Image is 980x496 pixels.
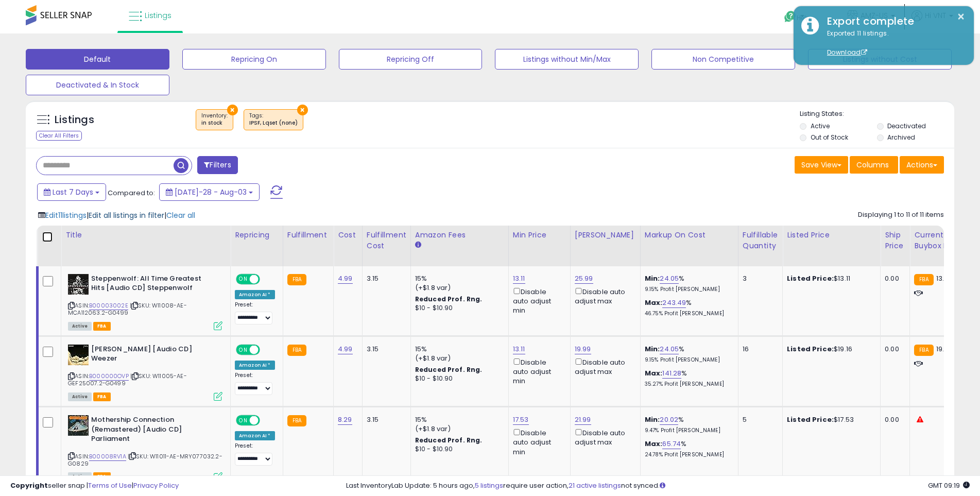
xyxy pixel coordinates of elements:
div: % [645,439,730,458]
b: Max: [645,368,663,378]
span: 2025-08-11 09:19 GMT [928,481,970,490]
div: Disable auto adjust max [575,286,632,306]
div: Preset: [235,372,275,395]
a: 19.99 [575,344,591,354]
div: Disable auto adjust min [513,427,562,457]
b: Min: [645,415,660,424]
div: ASIN: [68,274,222,329]
label: Out of Stock [811,133,848,142]
a: Privacy Policy [133,481,179,490]
a: B00008RV1A [89,452,126,461]
b: Listed Price: [787,415,834,424]
button: Default [26,49,169,70]
button: Last 7 Days [37,183,106,201]
a: 25.99 [575,273,593,284]
img: 51sJ-PsRfLL._SL40_.jpg [68,274,89,295]
label: Deactivated [887,122,926,130]
span: Columns [856,160,889,170]
div: 15% [415,274,501,283]
div: 3.15 [367,274,403,283]
span: Tags : [249,112,298,127]
button: Filters [197,156,237,174]
div: $10 - $10.90 [415,445,501,454]
div: Exported 11 listings. [819,29,966,58]
div: Amazon Fees [415,230,504,241]
div: Disable auto adjust min [513,286,562,316]
div: 5 [743,415,775,424]
small: FBA [914,274,933,285]
div: Markup on Cost [645,230,734,241]
a: B00003002E [89,301,128,310]
span: | SKU: W11011-AE-MRY077032.2-G0829 [68,452,222,468]
div: % [645,415,730,434]
div: 15% [415,345,501,354]
div: seller snap | | [10,481,179,491]
span: All listings currently available for purchase on Amazon [68,392,92,401]
div: IPSF, Lqset (none) [249,119,298,127]
p: 24.78% Profit [PERSON_NAME] [645,451,730,458]
a: 24.05 [660,344,679,354]
small: FBA [287,274,306,285]
b: Min: [645,344,660,354]
div: Amazon AI * [235,290,275,299]
a: 13.11 [513,273,525,284]
div: % [645,274,730,293]
a: 5 listings [475,481,503,490]
div: 3.15 [367,415,403,424]
span: Last 7 Days [53,187,93,197]
a: 20.02 [660,415,678,425]
div: ASIN: [68,345,222,400]
span: | SKU: W11008-AE-MCA112063.2-G0499 [68,301,187,317]
a: Help [776,3,831,33]
div: Fulfillment [287,230,329,241]
b: Reduced Prof. Rng. [415,365,483,374]
div: Export complete [819,14,966,29]
div: 0.00 [885,345,902,354]
button: Repricing Off [339,49,483,70]
b: Max: [645,298,663,307]
button: Save View [795,156,848,174]
p: 35.27% Profit [PERSON_NAME] [645,381,730,388]
b: [PERSON_NAME] [Audio CD] Weezer [91,345,216,366]
div: in stock [201,119,228,127]
div: Disable auto adjust min [513,356,562,386]
div: % [645,298,730,317]
button: Deactivated & In Stock [26,75,169,95]
a: B000000OVP [89,372,129,381]
div: 16 [743,345,775,354]
img: 51GeRce+dPL._SL40_.jpg [68,415,89,436]
span: ON [237,345,250,354]
div: ASIN: [68,415,222,480]
div: Preset: [235,301,275,324]
div: (+$1.8 var) [415,424,501,434]
div: 3.15 [367,345,403,354]
a: 243.49 [662,298,686,308]
span: 19.16 [936,344,951,354]
span: Inventory : [201,112,228,127]
span: [DATE]-28 - Aug-03 [175,187,247,197]
b: Mothership Connection (Remastered) [Audio CD] Parliament [91,415,216,447]
span: FBA [93,472,111,481]
a: 21.99 [575,415,591,425]
small: FBA [287,345,306,356]
div: Ship Price [885,230,905,251]
b: Listed Price: [787,344,834,354]
a: 141.28 [662,368,681,379]
b: Max: [645,439,663,449]
button: × [297,105,308,115]
div: $13.11 [787,274,872,283]
b: Reduced Prof. Rng. [415,436,483,444]
span: OFF [259,345,275,354]
button: Non Competitive [651,49,795,70]
div: Displaying 1 to 11 of 11 items [858,210,944,220]
div: $10 - $10.90 [415,374,501,383]
a: 17.53 [513,415,529,425]
div: Amazon AI * [235,431,275,440]
span: All listings currently available for purchase on Amazon [68,322,92,331]
span: | SKU: W11005-AE-GEF25007.2-G0499 [68,372,187,387]
button: Repricing On [182,49,326,70]
div: Title [65,230,226,241]
div: Listed Price [787,230,876,241]
div: $19.16 [787,345,872,354]
span: All listings currently available for purchase on Amazon [68,472,92,481]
